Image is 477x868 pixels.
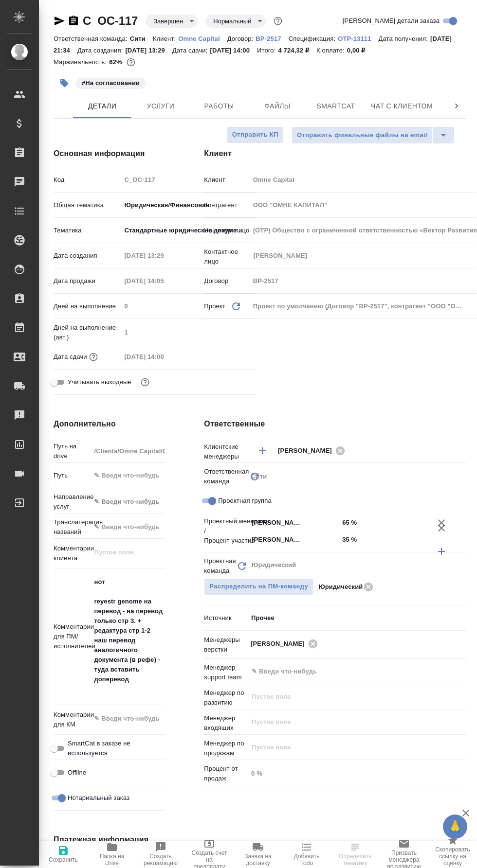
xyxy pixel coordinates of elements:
a: ВР-2517 [256,34,288,42]
p: [DATE] 14:00 [210,47,257,54]
span: Проектная группа [218,496,271,506]
span: Определить тематику [337,853,374,867]
p: Договор: [227,35,256,42]
button: Сохранить [39,841,88,868]
span: [PERSON_NAME] [278,446,338,456]
input: ✎ Введи что-нибудь [91,520,165,534]
p: Контактное лицо [204,247,249,266]
p: Клиент: [153,35,178,42]
button: Доп статусы указывают на важность/срочность заказа [272,15,284,27]
input: Пустое поле [251,691,443,703]
span: Offline [68,768,86,778]
button: Добавить Todo [282,841,331,868]
div: Стандартные юридические документы, договоры, уставы [121,222,256,239]
input: Пустое поле [250,274,477,288]
p: Ответственная команда: [54,35,130,42]
div: Завершен [146,15,198,28]
button: Open [333,539,335,541]
input: Пустое поле [121,299,256,313]
p: Клиентские менеджеры [204,442,248,461]
span: Добавить Todo [288,853,325,867]
p: OTP-13111 [338,35,378,42]
p: Менеджеры верстки [204,635,248,655]
button: Заявка на доставку [234,841,282,868]
input: Пустое поле [121,325,256,339]
input: ✎ Введи что-нибудь [339,515,430,530]
input: ✎ Введи что-нибудь [91,468,165,482]
span: Папка на Drive [93,853,130,867]
p: Дней на выполнение (авт.) [54,323,121,342]
input: Пустое поле [251,742,443,753]
textarea: нот reyestr genome на перевод - на перевод только стр 3. + редактура стр 1-2 наш перевод аналогич... [91,574,165,697]
button: Добавить менеджера [251,439,274,462]
p: 62% [109,58,124,66]
h4: Платежная информация [54,834,316,846]
button: Отправить КП [227,126,284,143]
p: Проектный менеджер / Процент участия [204,516,248,546]
input: ✎ Введи что-нибудь [339,532,430,547]
p: Путь [54,471,91,480]
span: 🙏 [447,816,463,837]
p: Ответственная команда [204,467,249,486]
button: Отправить финальные файлы на email [292,126,433,144]
input: Пустое поле [121,248,206,263]
p: Проектная команда [204,556,236,576]
input: Пустое поле [121,274,206,288]
h4: Дополнительно [54,418,165,430]
span: Услуги [137,100,184,112]
div: Юридическая/Финансовая [121,197,256,213]
button: Распределить на ПМ-команду [204,578,313,595]
span: Чат с клиентом [371,100,433,112]
input: Пустое поле [250,223,477,237]
button: Open [461,671,463,673]
span: Сохранить [49,856,78,863]
button: Open [333,522,335,524]
p: Тематика [54,226,121,235]
p: Менеджер по продажам [204,739,248,758]
span: Работы [196,100,242,112]
button: 🙏 [443,815,467,839]
a: OTP-13111 [338,34,378,42]
p: Код [54,175,121,185]
div: Завершен [205,15,266,28]
p: Общая тематика [54,200,121,210]
p: 0,00 ₽ [347,47,373,54]
span: Отправить финальные файлы на email [297,130,427,141]
p: Omne Capital [178,35,227,42]
button: Призвать менеджера по развитию [380,841,428,868]
span: Создать рекламацию [142,853,179,867]
span: Распределить на ПМ-команду [209,581,308,592]
p: Сити [130,35,153,42]
p: Дата создания [54,251,121,261]
p: Менеджер входящих [204,713,248,733]
p: Источник [204,613,248,623]
div: [PERSON_NAME] [278,444,348,457]
p: Процент от продаж [204,764,248,783]
p: #На согласовании [82,78,140,88]
h4: Ответственные [204,418,466,430]
div: [PERSON_NAME] [251,638,321,650]
span: [PERSON_NAME] [251,639,311,649]
div: Проект по умолчанию (Договор "ВР-2517", контрагент "ООО "ОМНЕ КАПИТАЛ"") [250,298,477,315]
p: Направление услуг [54,492,91,512]
p: Дата сдачи [54,352,87,362]
span: Учитывать выходные [68,377,131,387]
p: Итого: [257,47,278,54]
h4: Основная информация [54,148,165,159]
input: Пустое поле [91,444,165,458]
div: split button [292,126,455,144]
p: [DATE] 13:29 [125,47,172,54]
button: Добавить тэг [54,72,75,94]
h4: Клиент [204,148,466,159]
p: Юридический [318,582,363,592]
p: Спецификация: [289,35,338,42]
p: Менеджер support team [204,663,248,682]
button: Выбери, если сб и вс нужно считать рабочими днями для выполнения заказа. [139,376,151,389]
p: Комментарии для КМ [54,710,91,729]
input: ✎ Введи что-нибудь [251,666,431,677]
button: Нормальный [210,17,254,25]
p: Транслитерация названий [54,517,91,537]
input: Пустое поле [121,350,206,364]
div: Прочее [248,610,466,626]
button: Скопировать ссылку для ЯМессенджера [54,15,65,27]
